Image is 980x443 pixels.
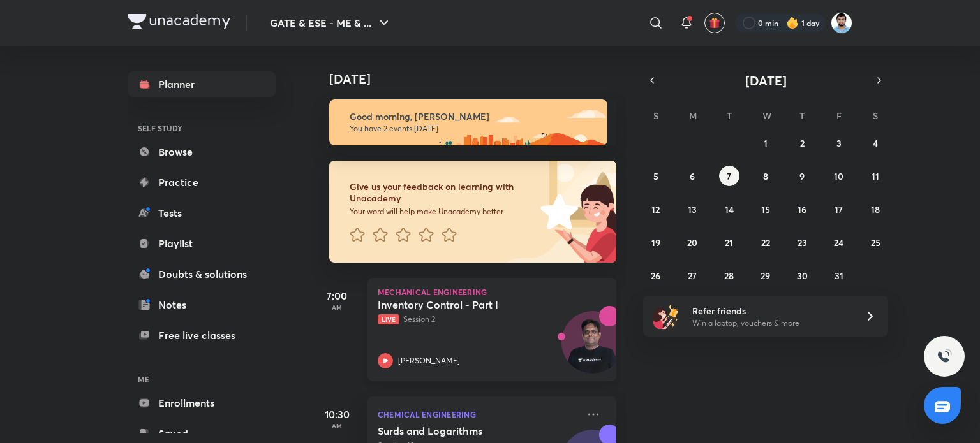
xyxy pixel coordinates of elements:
[311,422,362,430] p: AM
[128,14,230,29] img: Company Logo
[651,270,660,282] abbr: October 26, 2025
[836,137,842,149] abbr: October 3, 2025
[350,111,596,122] h6: Good morning, [PERSON_NAME]
[835,270,843,282] abbr: October 31, 2025
[690,170,695,182] abbr: October 6, 2025
[311,303,362,311] p: AM
[873,110,878,122] abbr: Saturday
[653,303,679,329] img: referral
[651,236,660,249] abbr: October 19, 2025
[873,137,878,149] abbr: October 4, 2025
[378,407,578,422] p: Chemical Engineering
[719,166,739,186] button: October 7, 2025
[128,71,276,97] a: Planner
[829,166,849,186] button: October 10, 2025
[871,236,880,249] abbr: October 25, 2025
[661,71,870,89] button: [DATE]
[709,17,720,29] img: avatar
[872,170,879,182] abbr: October 11, 2025
[653,110,658,122] abbr: Sunday
[128,261,276,287] a: Doubts & solutions
[829,232,849,252] button: October 24, 2025
[562,318,623,379] img: Avatar
[128,117,276,139] h6: SELF STUDY
[646,265,666,286] button: October 26, 2025
[745,72,787,89] span: [DATE]
[755,265,776,286] button: October 29, 2025
[682,232,702,252] button: October 20, 2025
[398,355,460,367] p: [PERSON_NAME]
[311,288,362,303] h5: 7:00
[719,199,739,219] button: October 14, 2025
[764,137,768,149] abbr: October 1, 2025
[755,166,776,186] button: October 8, 2025
[704,13,725,33] button: avatar
[719,232,739,252] button: October 21, 2025
[350,181,536,204] h6: Give us your feedback on learning with Unacademy
[792,133,812,153] button: October 2, 2025
[350,207,536,217] p: Your word will help make Unacademy better
[725,236,733,249] abbr: October 21, 2025
[797,270,808,282] abbr: October 30, 2025
[798,236,807,249] abbr: October 23, 2025
[378,298,537,311] h5: Inventory Control - Part I
[792,199,812,219] button: October 16, 2025
[755,199,776,219] button: October 15, 2025
[800,137,805,149] abbr: October 2, 2025
[799,170,805,182] abbr: October 9, 2025
[761,236,770,249] abbr: October 22, 2025
[792,166,812,186] button: October 9, 2025
[128,170,276,195] a: Practice
[682,199,702,219] button: October 13, 2025
[128,14,230,33] a: Company Logo
[871,203,880,215] abbr: October 18, 2025
[727,110,732,122] abbr: Tuesday
[378,314,399,324] span: Live
[831,12,852,34] img: Pravin Kumar
[724,270,734,282] abbr: October 28, 2025
[682,166,702,186] button: October 6, 2025
[682,265,702,286] button: October 27, 2025
[762,110,771,122] abbr: Wednesday
[350,124,596,134] p: You have 2 events [DATE]
[865,232,886,252] button: October 25, 2025
[865,133,886,153] button: October 4, 2025
[799,110,805,122] abbr: Thursday
[755,133,776,153] button: October 1, 2025
[798,203,806,215] abbr: October 16, 2025
[378,314,578,325] p: Session 2
[792,265,812,286] button: October 30, 2025
[646,166,666,186] button: October 5, 2025
[727,170,731,182] abbr: October 7, 2025
[646,232,666,252] button: October 19, 2025
[128,139,276,164] a: Browse
[836,110,842,122] abbr: Friday
[792,232,812,252] button: October 23, 2025
[865,199,886,219] button: October 18, 2025
[128,390,276,416] a: Enrollments
[692,304,849,317] h6: Refer friends
[719,265,739,286] button: October 28, 2025
[262,10,399,36] button: GATE & ESE - ME & ...
[128,231,276,256] a: Playlist
[755,232,776,252] button: October 22, 2025
[786,17,799,29] img: streak
[646,199,666,219] button: October 12, 2025
[835,203,843,215] abbr: October 17, 2025
[829,265,849,286] button: October 31, 2025
[761,270,770,282] abbr: October 29, 2025
[761,203,770,215] abbr: October 15, 2025
[834,170,843,182] abbr: October 10, 2025
[128,323,276,348] a: Free live classes
[692,317,849,329] p: Win a laptop, vouchers & more
[329,71,629,87] h4: [DATE]
[311,407,362,422] h5: 10:30
[128,368,276,390] h6: ME
[829,133,849,153] button: October 3, 2025
[329,99,607,145] img: morning
[834,236,843,249] abbr: October 24, 2025
[378,425,537,437] h5: Surds and Logarithms
[687,236,697,249] abbr: October 20, 2025
[829,199,849,219] button: October 17, 2025
[688,270,697,282] abbr: October 27, 2025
